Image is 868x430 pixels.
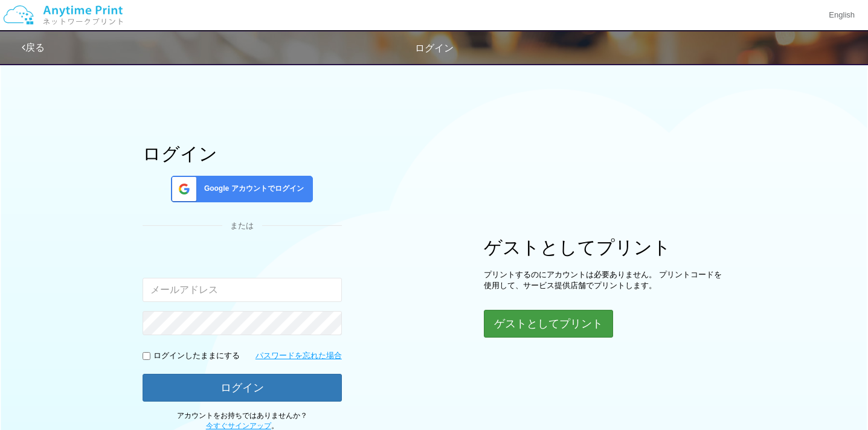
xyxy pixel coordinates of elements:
span: 。 [206,422,278,430]
h1: ログイン [143,144,342,164]
div: または [143,220,342,232]
a: 戻る [22,42,45,53]
p: プリントするのにアカウントは必要ありません。 プリントコードを使用して、サービス提供店舗でプリントします。 [484,269,725,292]
span: Google アカウントでログイン [199,184,304,194]
a: パスワードを忘れた場合 [256,350,342,362]
button: ログイン [143,374,342,402]
p: ログインしたままにする [153,350,240,362]
a: 今すぐサインアップ [206,422,271,430]
input: メールアドレス [143,278,342,302]
button: ゲストとしてプリント [484,310,613,338]
span: ログイン [415,43,454,53]
h1: ゲストとしてプリント [484,237,725,257]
